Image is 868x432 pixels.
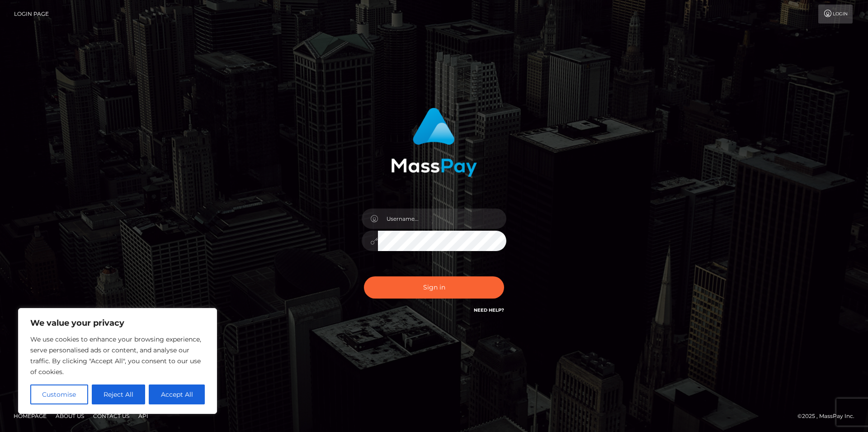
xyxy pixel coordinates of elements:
[797,411,861,421] div: © 2025 , MassPay Inc.
[391,108,477,177] img: MassPay Login
[52,409,88,423] a: About Us
[818,5,853,24] a: Login
[30,385,88,404] button: Customise
[18,308,217,414] div: We value your privacy
[135,409,152,423] a: API
[30,318,205,328] p: We value your privacy
[378,209,506,229] input: Username...
[149,385,205,404] button: Accept All
[14,5,49,24] a: Login Page
[364,276,504,299] button: Sign in
[474,307,504,313] a: Need Help?
[30,334,205,377] p: We use cookies to enhance your browsing experience, serve personalised ads or content, and analys...
[92,385,146,404] button: Reject All
[10,409,50,423] a: Homepage
[90,409,133,423] a: Contact Us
